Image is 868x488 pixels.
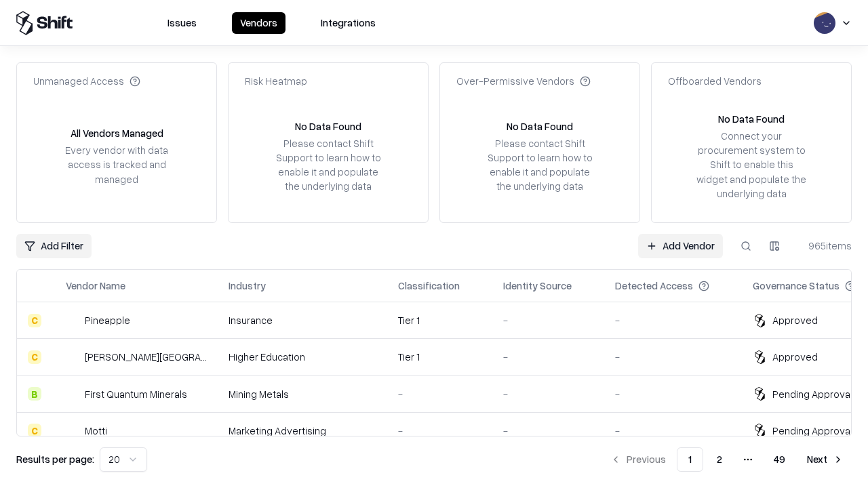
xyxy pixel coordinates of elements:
[398,313,481,327] div: Tier 1
[272,136,384,194] div: Please contact Shift Support to learn how to enable it and populate the underlying data
[295,119,361,134] div: No Data Found
[229,387,376,401] div: Mining Metals
[503,350,593,364] div: -
[718,112,785,126] div: No Data Found
[66,314,79,327] img: Pineapple
[615,313,731,327] div: -
[615,387,731,401] div: -
[615,350,731,364] div: -
[229,279,266,293] div: Industry
[602,447,852,472] nav: pagination
[398,279,460,293] div: Classification
[753,279,840,293] div: Governance Status
[66,387,79,401] img: First Quantum Minerals
[772,387,852,401] div: Pending Approval
[85,350,207,364] div: [PERSON_NAME][GEOGRAPHIC_DATA]
[668,74,762,88] div: Offboarded Vendors
[484,136,596,194] div: Please contact Shift Support to learn how to enable it and populate the underlying data
[245,74,307,88] div: Risk Heatmap
[615,279,693,293] div: Detected Access
[695,129,808,201] div: Connect your procurement system to Shift to enable this widget and populate the underlying data
[28,350,41,364] div: C
[71,126,163,140] div: All Vendors Managed
[763,447,796,472] button: 49
[66,279,125,293] div: Vendor Name
[229,313,376,327] div: Insurance
[677,447,703,472] button: 1
[28,314,41,327] div: C
[503,387,593,401] div: -
[232,12,285,34] button: Vendors
[229,350,376,364] div: Higher Education
[772,424,852,438] div: Pending Approval
[507,119,573,134] div: No Data Found
[159,12,205,34] button: Issues
[772,350,818,364] div: Approved
[229,424,376,438] div: Marketing Advertising
[503,424,593,438] div: -
[398,387,481,401] div: -
[85,387,187,401] div: First Quantum Minerals
[503,279,572,293] div: Identity Source
[66,424,79,437] img: Motti
[16,452,94,466] p: Results per page:
[799,447,852,472] button: Next
[615,424,731,438] div: -
[85,313,130,327] div: Pineapple
[797,239,852,253] div: 965 items
[398,350,481,364] div: Tier 1
[33,74,140,88] div: Unmanaged Access
[60,143,173,186] div: Every vendor with data access is tracked and managed
[66,350,79,364] img: Reichman University
[772,313,818,327] div: Approved
[85,424,107,438] div: Motti
[456,74,591,88] div: Over-Permissive Vendors
[313,12,384,34] button: Integrations
[638,234,723,258] a: Add Vendor
[16,234,92,258] button: Add Filter
[28,387,41,401] div: B
[398,424,481,438] div: -
[503,313,593,327] div: -
[28,424,41,437] div: C
[706,447,733,472] button: 2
